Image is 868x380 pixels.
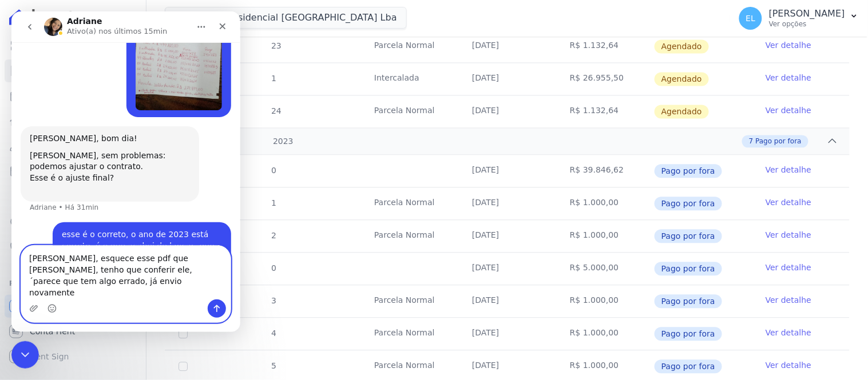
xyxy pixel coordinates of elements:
a: Visão Geral [5,34,141,57]
span: Pago por fora [655,229,722,243]
div: [PERSON_NAME], sem problemas: podemos ajustar o contrato. [18,139,179,161]
span: Pago por fora [756,136,802,146]
td: R$ 5.000,00 [556,253,654,285]
span: Agendado [655,105,709,118]
span: Agendado [655,72,709,86]
td: [DATE] [458,318,556,350]
div: Fechar [201,5,221,25]
td: [DATE] [458,253,556,285]
td: Parcela Normal [360,95,458,127]
a: Recebíveis [5,295,141,318]
button: Selecionador de Emoji [36,293,45,302]
td: [DATE] [458,63,556,95]
span: 24 [270,106,282,115]
a: Ver detalhe [766,294,811,306]
span: 1 [270,74,276,83]
div: Esse é o ajuste final? ​ [18,161,179,183]
td: R$ 1.132,64 [556,95,654,127]
td: Intercalada [360,63,458,95]
p: Ver opções [769,19,845,29]
td: [DATE] [458,220,556,252]
td: R$ 1.000,00 [556,318,654,350]
td: [DATE] [458,30,556,62]
td: [DATE] [458,95,556,127]
input: Só é possível selecionar pagamentos em aberto [179,329,188,338]
td: Parcela Normal [360,318,458,350]
button: Upload do anexo [18,293,27,302]
a: Negativação [5,235,141,258]
a: Ver detalhe [766,39,811,51]
span: EL [746,14,756,22]
a: Ver detalhe [766,197,811,208]
div: Erica diz… [9,211,220,315]
td: Parcela Normal [360,187,458,219]
a: Ver detalhe [766,229,811,241]
td: R$ 26.955,50 [556,63,654,95]
span: 23 [270,41,282,50]
a: Conta Hent [5,320,141,343]
a: Ver detalhe [766,262,811,273]
a: Parcelas [5,85,141,107]
div: Adriane diz… [9,115,220,211]
span: Pago por fora [655,359,722,373]
a: Ver detalhe [766,359,811,371]
a: Ver detalhe [766,164,811,175]
button: Início [179,5,201,26]
td: [DATE] [458,155,556,187]
button: EL [PERSON_NAME] Ver opções [730,2,868,34]
td: Parcela Normal [360,285,458,317]
iframe: Intercom live chat [11,11,240,332]
span: 2 [270,231,276,240]
span: Pago por fora [655,327,722,341]
td: R$ 1.000,00 [556,220,654,252]
a: Transferências [5,185,141,208]
td: [DATE] [458,285,556,317]
td: R$ 39.846,62 [556,155,654,187]
td: R$ 1.132,64 [556,30,654,62]
p: Ativo(a) nos últimos 15min [56,14,156,26]
span: Pago por fora [655,197,722,210]
div: [PERSON_NAME], bom dia! [18,122,179,133]
a: Crédito [5,210,141,233]
p: [PERSON_NAME] [769,8,845,19]
a: Lotes [5,110,141,133]
span: 4 [270,329,276,338]
span: Pago por fora [655,262,722,275]
input: Só é possível selecionar pagamentos em aberto [179,362,188,371]
div: [PERSON_NAME], bom dia![PERSON_NAME], sem problemas: podemos ajustar o contrato.Esse é o ajuste f... [9,115,188,190]
span: 7 [749,136,754,146]
div: esse é o correto, o ano de 2023 está correto, é o que acabei de lançar, que são as primeiras 5 pa... [50,218,211,307]
span: 3 [270,296,276,305]
td: Parcela Normal [360,30,458,62]
span: 0 [270,166,276,175]
td: R$ 1.000,00 [556,187,654,219]
span: 1 [270,198,276,207]
textarea: Envie uma mensagem... [10,234,219,288]
td: R$ 1.000,00 [556,285,654,317]
button: Enviar uma mensagem [196,288,215,306]
td: Parcela Normal [360,220,458,252]
button: Edíficio Residencial [GEOGRAPHIC_DATA] Lba [165,7,407,29]
a: Clientes [5,135,141,158]
a: Ver detalhe [766,327,811,338]
span: Pago por fora [655,164,722,178]
iframe: Intercom live chat [11,341,39,369]
span: 5 [270,361,276,370]
a: Ver detalhe [766,105,811,116]
span: Agendado [655,39,709,53]
span: Pago por fora [655,294,722,308]
div: esse é o correto, o ano de 2023 está correto, é o que acabei de lançar, que são as primeiras 5 pa... [41,211,220,314]
a: Contratos [5,59,141,82]
span: 0 [270,263,276,273]
div: Plataformas [9,277,137,290]
a: Minha Carteira [5,160,141,183]
a: Ver detalhe [766,72,811,83]
div: Adriane • Há 31min [18,193,87,199]
td: [DATE] [458,187,556,219]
